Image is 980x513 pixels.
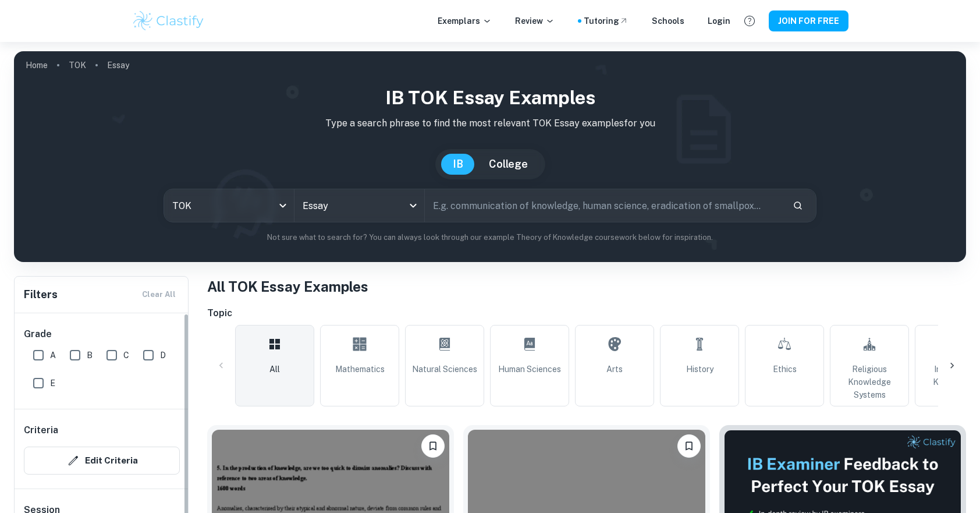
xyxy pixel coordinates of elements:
[788,196,808,215] button: Search
[606,363,623,376] span: Arts
[107,59,129,72] p: Essay
[438,15,492,27] p: Exemplars
[769,10,848,31] button: JOIN FOR FREE
[708,15,730,27] a: Login
[132,9,205,33] img: Clastify logo
[677,434,701,458] button: Please log in to bookmark exemplars
[207,306,966,320] h6: Topic
[441,154,475,175] button: IB
[773,363,797,376] span: Ethics
[835,363,904,401] span: Religious Knowledge Systems
[69,57,86,73] a: TOK
[584,15,629,27] a: Tutoring
[23,84,957,112] h1: IB TOK Essay examples
[477,154,539,175] button: College
[87,349,93,362] span: B
[294,189,424,222] div: Essay
[23,232,957,243] p: Not sure what to search for? You can always look through our example Theory of Knowledge coursewo...
[160,349,166,362] span: D
[498,363,561,376] span: Human Sciences
[335,363,385,376] span: Mathematics
[50,377,55,390] span: E
[50,349,56,362] span: A
[686,363,713,376] span: History
[24,447,180,475] button: Edit Criteria
[164,189,294,222] div: TOK
[24,327,180,341] h6: Grade
[515,15,555,27] p: Review
[207,276,966,297] h1: All TOK Essay Examples
[425,189,783,222] input: E.g. communication of knowledge, human science, eradication of smallpox...
[421,434,445,458] button: Please log in to bookmark exemplars
[24,423,58,437] h6: Criteria
[23,116,957,130] p: Type a search phrase to find the most relevant TOK Essay examples for you
[14,51,966,262] img: profile cover
[24,286,58,303] h6: Filters
[652,15,684,27] a: Schools
[412,363,477,376] span: Natural Sciences
[269,363,280,376] span: All
[26,57,48,73] a: Home
[123,349,129,362] span: C
[740,11,759,31] button: Help and Feedback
